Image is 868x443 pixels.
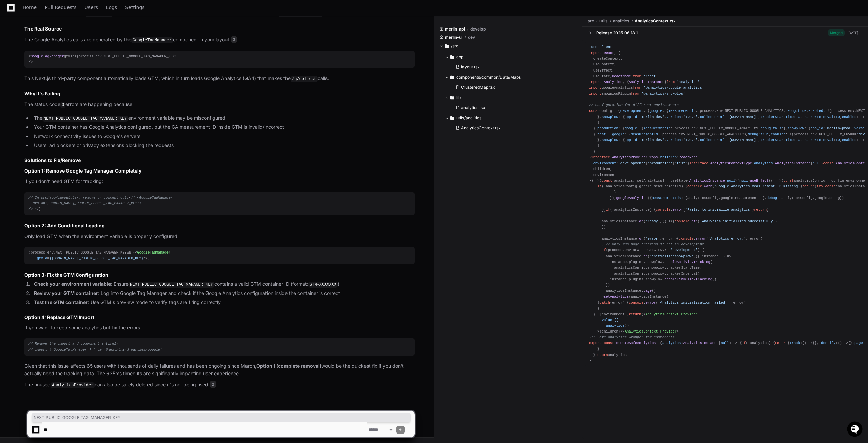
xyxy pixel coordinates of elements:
[679,237,693,241] span: console
[24,167,415,174] h3: Option 1: Remove Google Tag Manager Completely
[606,207,610,212] span: if
[7,27,123,38] div: Welcome
[710,161,752,165] span: AnalyticsContextType
[700,219,775,223] span: 'Analytics initialized successfully'
[24,36,415,44] p: The Google Analytics calls are generated by the component in your layout :
[662,219,673,223] span: () =>
[456,115,481,121] span: utils/analitics
[589,312,697,333] span: {children}
[588,18,594,24] span: src
[808,109,823,113] span: enabled
[846,421,865,439] iframe: Open customer support
[838,341,848,345] span: () =>
[716,109,723,113] span: env
[47,250,53,255] span: env
[683,115,698,119] span: '1.0.0'
[48,71,82,76] a: Powered byPylon
[599,300,610,304] span: catch
[620,109,644,113] span: development
[648,161,673,165] span: 'production'
[639,219,643,223] span: on
[698,254,723,258] span: { instance }
[450,73,454,81] svg: Directory
[648,265,664,269] span: snowplow
[589,80,601,84] span: import
[739,179,748,183] span: null
[85,5,98,9] span: Users
[291,76,318,82] code: /g/collect
[704,184,712,188] span: warn
[210,381,216,388] span: 2
[445,35,462,40] span: merlin-ui
[67,71,82,76] span: Pylon
[664,260,710,264] span: enableActivityTracking
[650,109,662,113] span: google
[696,237,706,241] span: error
[815,196,827,200] span: google
[823,161,833,165] span: const
[802,138,833,142] span: trackerInterval
[635,18,676,24] span: AnalyticsContext.tsx
[666,265,700,269] span: trackerStartTime
[625,126,637,130] span: google
[42,116,128,122] code: NEXT_PUBLIC_GOOGLE_TAG_MANAGER_KEY
[700,115,725,119] span: collectorUrl
[664,277,712,281] span: enableLinkClickTracking
[589,86,601,90] span: import
[32,280,415,288] li: : Ensure contains a valid GTM container ID (format: )
[28,342,118,346] span: // Remove the import and component entirely
[32,123,415,131] li: Your GTM container has Google Analytics configured, but the GA measurement ID inside GTM is inval...
[104,54,175,58] span: NEXT_PUBLIC_GOOGLE_TAG_MANAGER_KEY
[616,341,656,345] span: createSafeAnalytics
[450,94,454,102] svg: Directory
[439,41,577,52] button: /src
[802,115,833,119] span: trackerInterval
[646,277,662,281] span: snowplow
[691,219,697,223] span: dir
[646,219,660,223] span: 'ready'
[639,184,652,188] span: google
[679,155,697,159] span: ReactNode
[461,125,501,131] span: AnalyticsContext.tsx
[854,341,863,345] span: page
[23,5,37,9] span: Home
[589,312,697,333] span: < = }} >
[620,329,679,334] span: </ >
[685,207,752,212] span: 'Failed to initialize analytics'
[24,75,415,83] p: This Next.js third-party component automatically loads GTM, which in turn loads Google Analytics ...
[589,341,601,345] span: export
[735,196,763,200] span: measurementId
[604,341,614,345] span: const
[641,92,685,96] span: '@analytics/snowplow'
[456,75,521,80] span: components/common/Data/Maps
[23,57,86,63] div: We're available if you need us!
[761,126,771,130] span: debug
[842,138,856,142] span: enabled
[445,92,577,103] button: lib
[658,300,729,304] span: 'Analytics initialization failed:'
[34,299,88,305] strong: Test the GTM container
[604,51,614,55] span: React
[456,54,463,60] span: app
[727,115,758,119] span: '[DOMAIN_NAME]'
[56,250,126,255] span: NEXT_PUBLIC_GOOGLE_TAG_MANAGER_KEY
[750,179,769,183] span: useEffect
[666,271,697,276] span: trackerInterval
[597,184,601,188] span: if
[666,80,675,84] span: from
[629,312,641,316] span: return
[34,281,111,287] strong: Check your environment variable
[714,184,800,188] span: 'Google Analytics measurement ID missing'
[28,54,411,65] div: < gtmId={process. . !} />
[451,43,458,49] span: /src
[666,138,681,142] span: version
[775,161,811,165] span: AnalyticsInstance
[45,5,76,9] span: Pull Requests
[721,196,733,200] span: google
[631,92,639,96] span: from
[60,102,65,108] code: 0
[662,237,677,241] span: =>
[639,237,643,241] span: on
[34,415,409,420] span: NEXT_PUBLIC_GOOGLE_TAG_MANAGER_KEY
[125,5,144,9] span: Settings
